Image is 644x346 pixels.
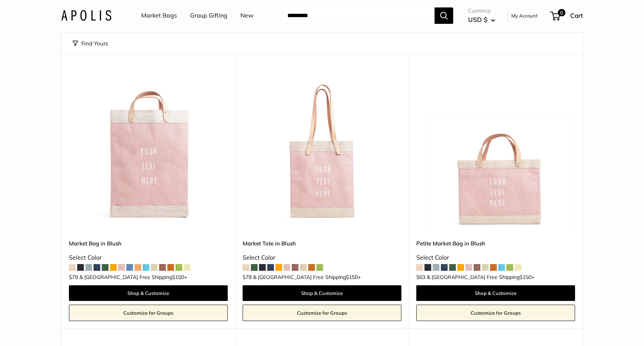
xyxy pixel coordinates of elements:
a: description_Our first Blush Market BagMarket Bag in Blush [69,73,228,232]
span: $150 [346,274,358,280]
a: description_Our first ever Blush CollectionPetite Market Bag in Blush [416,73,575,232]
span: & [GEOGRAPHIC_DATA] Free Shipping + [427,274,534,280]
a: My Account [511,11,538,20]
img: description_Our first ever Blush Collection [416,73,575,232]
img: Market Tote in Blush [243,73,401,232]
span: $79 [69,274,78,280]
a: Shop & Customize [416,285,575,301]
a: Shop & Customize [69,285,228,301]
a: Market Tote in Blush [243,239,401,248]
a: Market Bag in Blush [69,239,228,248]
span: 0 [558,9,565,16]
span: & [GEOGRAPHIC_DATA] Free Shipping + [79,274,187,280]
img: Apolis [61,10,111,21]
span: Currency [468,6,495,16]
a: Shop & Customize [243,285,401,301]
div: Select Color [69,252,228,263]
button: Find Yours [73,38,108,49]
span: Cart [570,12,583,19]
a: New [240,10,253,21]
a: Customize for Groups [243,305,401,321]
a: Group Gifting [190,10,227,21]
button: USD $ [468,14,495,26]
span: USD $ [468,16,487,23]
span: $150 [172,274,184,280]
a: Petite Market Bag in Blush [416,239,575,248]
input: Search... [281,7,435,24]
span: $150 [520,274,531,280]
img: description_Our first Blush Market Bag [69,73,228,232]
span: & [GEOGRAPHIC_DATA] Free Shipping + [253,274,361,280]
a: Market Bags [141,10,177,21]
div: Select Color [416,252,575,263]
a: Customize for Groups [416,305,575,321]
span: $63 [416,274,425,280]
button: Search [435,7,453,24]
div: Select Color [243,252,401,263]
a: 0 Cart [551,10,583,22]
a: Customize for Groups [69,305,228,321]
span: $79 [243,274,252,280]
a: Market Tote in BlushMarket Tote in Blush [243,73,401,232]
